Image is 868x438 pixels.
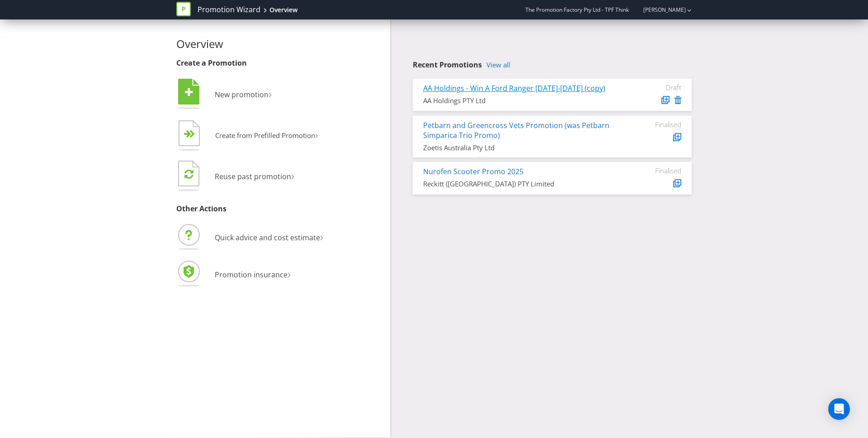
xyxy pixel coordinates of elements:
span: › [269,86,272,101]
span: Reuse past promotion [215,171,291,181]
span: The Promotion Factory Pty Ltd - TPF Think [525,6,629,14]
a: [PERSON_NAME] [634,6,686,14]
tspan:  [184,169,193,179]
span: New promotion [215,90,269,100]
div: Finalised [627,167,681,175]
a: Nurofen Scooter Promo 2025 [423,167,524,176]
span: Create from Prefilled Promotion [215,131,315,140]
div: Reckitt ([GEOGRAPHIC_DATA]) PTY Limited [423,179,613,189]
tspan:  [185,87,193,97]
div: Overview [269,5,297,14]
a: View all [486,61,510,69]
div: Open Intercom Messenger [828,398,850,420]
a: Promotion Wizard [198,5,260,15]
div: Zoetis Australia Pty Ltd [423,143,613,152]
span: › [320,229,323,244]
h3: Create a Promotion [176,59,383,67]
span: › [315,128,318,142]
span: Recent Promotions [413,60,482,70]
a: Promotion insurance› [176,270,291,280]
button: Create from Prefilled Promotion› [176,118,319,154]
h3: Other Actions [176,205,383,213]
a: AA Holdings - Win A Ford Ranger [DATE]-[DATE] (copy) [423,83,605,93]
div: Finalised [627,120,681,129]
a: Petbarn and Greencross Vets Promotion (was Petbarn Simparica Trio Promo) [423,120,609,141]
span: › [291,168,294,183]
tspan:  [189,130,195,138]
span: Promotion insurance [215,270,288,280]
a: Quick advice and cost estimate› [176,233,323,243]
h2: Overview [176,38,383,50]
div: Draft [627,83,681,91]
div: AA Holdings PTY Ltd [423,96,613,105]
span: › [288,266,291,281]
span: Quick advice and cost estimate [215,233,320,243]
